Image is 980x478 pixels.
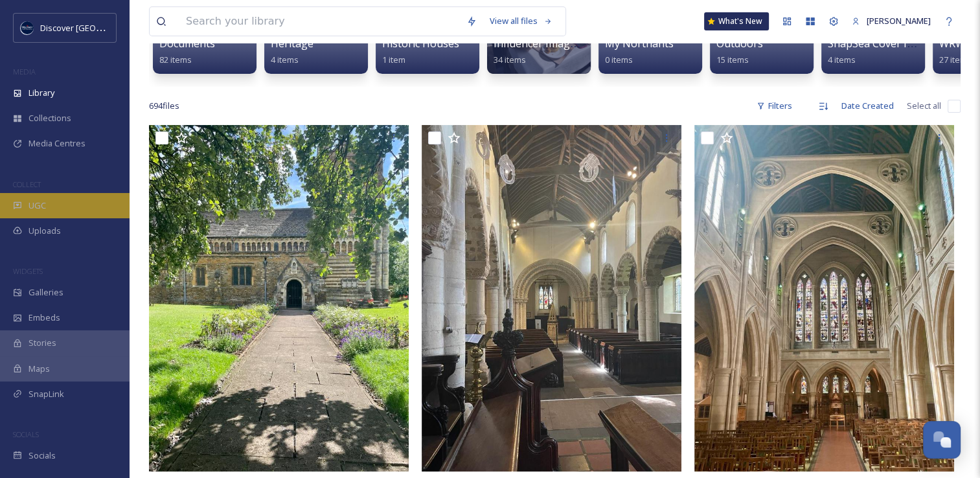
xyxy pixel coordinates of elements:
span: WIDGETS [13,266,43,276]
span: Galleries [28,286,63,299]
span: Uploads [28,225,61,237]
span: Historic Houses [382,36,459,51]
a: View all files [483,8,559,34]
span: Embeds [28,312,60,324]
span: 4 items [828,54,856,65]
a: [PERSON_NAME] [845,8,937,34]
span: Socials [28,450,56,462]
span: SnapSea Cover Icons [828,36,929,51]
span: Discover [GEOGRAPHIC_DATA] [40,21,158,34]
span: 0 items [605,54,633,65]
span: 27 items [939,54,972,65]
span: Stories [28,337,56,349]
div: Filters [750,93,799,119]
span: 694 file s [149,100,179,112]
span: 4 items [271,54,299,65]
span: Maps [28,363,50,375]
span: Collections [28,112,71,124]
a: What's New [704,12,769,30]
span: [PERSON_NAME] [867,15,931,27]
span: 1 item [382,54,405,65]
span: MEDIA [13,67,36,76]
span: Heritage [271,36,313,51]
span: UGC [28,199,46,212]
button: Open Chat [923,421,961,459]
img: St Peter's Church - Heritage Open Days 2023 (6).JPG [149,125,409,471]
span: Select all [907,100,941,112]
img: St Peter's Church - Heritage Open Days 2023 (4).JPG [694,125,954,471]
span: Documents [159,36,215,51]
span: Media Centres [28,137,85,150]
span: 15 items [716,54,749,65]
span: Library [28,87,54,99]
span: Outdoors [716,36,763,51]
span: SnapLink [28,388,64,400]
span: 34 items [494,54,526,65]
span: My Northants [605,36,674,51]
span: SOCIALS [13,429,39,439]
span: COLLECT [13,179,41,189]
img: St Peter's Church - Heritage Open Days 2023 (5).JPG [422,125,681,471]
div: Date Created [835,93,900,119]
span: 82 items [159,54,192,65]
span: Influencer Images and Videos [494,36,637,51]
input: Search your library [179,7,460,36]
img: Untitled%20design%20%282%29.png [21,21,34,34]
